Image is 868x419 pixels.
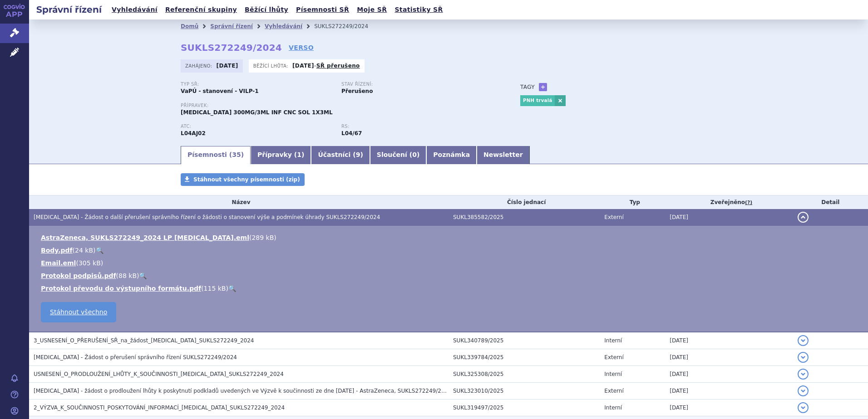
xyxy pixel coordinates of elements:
td: SUKL385582/2025 [449,209,600,226]
a: Stáhnout všechno [41,302,116,322]
a: Písemnosti (35) [181,146,251,164]
a: 🔍 [139,272,147,279]
li: ( ) [41,258,859,268]
a: Domů [181,23,198,29]
td: SUKL339784/2025 [449,349,600,366]
span: 3_USNESENÍ_O_PŘERUŠENÍ_SŘ_na_žádost_ULTOMIRIS_SUKLS272249_2024 [34,337,254,344]
li: ( ) [41,271,859,280]
a: Statistiky SŘ [392,4,445,16]
a: Přípravky (1) [251,146,311,164]
td: [DATE] [665,400,793,416]
span: Ultomiris - Žádost o další přerušení správního řízení o žádosti o stanovení výše a podmínek úhrad... [34,214,380,220]
span: 2_VÝZVA_K_SOUČINNOSTI_POSKYTOVÁNÍ_INFORMACÍ_ULTOMIRIS_SUKLS272249_2024 [34,404,285,411]
th: Detail [793,195,868,209]
a: SŘ přerušeno [316,63,360,69]
a: AstraZeneca, SUKLS272249_2024 LP [MEDICAL_DATA].eml [41,234,249,241]
td: SUKL340789/2025 [449,332,600,349]
a: Protokol podpisů.pdf [41,272,116,279]
p: Stav řízení: [341,82,493,87]
span: Stáhnout všechny písemnosti (zip) [193,176,300,183]
span: Externí [604,214,623,220]
td: [DATE] [665,209,793,226]
span: Externí [604,354,623,361]
td: [DATE] [665,383,793,400]
p: ATC: [181,124,332,129]
button: detail [798,402,809,413]
th: Typ [600,195,665,209]
a: Newsletter [477,146,530,164]
span: 0 [412,151,417,158]
td: [DATE] [665,349,793,366]
th: Zveřejněno [665,195,793,209]
span: 305 kB [79,259,101,267]
abbr: (?) [745,200,752,206]
h3: Tagy [520,82,535,93]
a: Email.eml [41,259,76,267]
a: Účastníci (9) [311,146,370,164]
strong: Přerušeno [341,88,373,94]
li: ( ) [41,284,859,293]
button: detail [798,352,809,363]
h2: Správní řízení [29,3,109,16]
a: Poznámka [426,146,477,164]
span: 115 kB [204,285,226,292]
span: Ultomiris - žádost o prodloužení lhůty k poskytnutí podkladů uvedených ve Výzvě k součinnosti ze ... [34,388,452,394]
a: Vyhledávání [109,4,160,16]
span: Interní [604,404,622,411]
button: detail [798,335,809,346]
a: Body.pdf [41,247,73,254]
p: RS: [341,124,493,129]
span: [MEDICAL_DATA] 300MG/3ML INF CNC SOL 1X3ML [181,109,333,116]
span: Zahájeno: [185,62,214,69]
strong: [DATE] [217,63,238,69]
span: 35 [232,151,241,158]
li: ( ) [41,246,859,255]
a: 🔍 [228,285,236,292]
span: 24 kB [75,247,93,254]
td: [DATE] [665,332,793,349]
p: Přípravek: [181,103,502,108]
strong: [DATE] [292,63,314,69]
p: - [292,62,360,69]
a: PNH trvalá [520,95,555,106]
a: Vyhledávání [265,23,302,29]
span: Interní [604,337,622,344]
th: Číslo jednací [449,195,600,209]
a: Běžící lhůty [242,4,291,16]
span: Externí [604,388,623,394]
span: 1 [297,151,301,158]
td: SUKL323010/2025 [449,383,600,400]
li: SUKLS272249/2024 [314,19,380,33]
td: SUKL319497/2025 [449,400,600,416]
span: 88 kB [118,272,137,279]
span: Běžící lhůta: [253,62,290,69]
a: Protokol převodu do výstupního formátu.pdf [41,285,201,292]
td: SUKL325308/2025 [449,366,600,383]
button: detail [798,369,809,380]
a: VERSO [289,43,314,52]
a: Referenční skupiny [163,4,240,16]
span: Ultomiris - Žádost o přerušení správního řízení SUKLS272249/2024 [34,354,237,361]
a: + [539,83,547,91]
button: detail [798,212,809,223]
span: Interní [604,371,622,377]
span: USNESENÍ_O_PRODLOUŽENÍ_LHŮTY_K_SOUČINNOSTI_ULTOMIRIS_SUKLS272249_2024 [34,371,284,377]
span: 9 [356,151,360,158]
a: Sloučení (0) [370,146,426,164]
strong: SUKLS272249/2024 [181,42,282,53]
a: Moje SŘ [354,4,390,16]
a: 🔍 [96,247,104,254]
strong: VaPÚ - stanovení - VILP-1 [181,88,259,94]
button: detail [798,385,809,396]
td: [DATE] [665,366,793,383]
p: Typ SŘ: [181,82,332,87]
li: ( ) [41,233,859,242]
a: Správní řízení [210,23,253,29]
a: Písemnosti SŘ [293,4,352,16]
th: Název [29,195,449,209]
a: Stáhnout všechny písemnosti (zip) [181,173,305,186]
span: 289 kB [252,234,274,241]
strong: ravulizumab [341,130,362,136]
strong: RAVULIZUMAB [181,130,206,136]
